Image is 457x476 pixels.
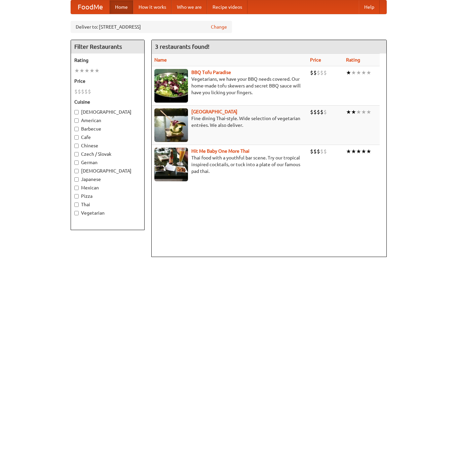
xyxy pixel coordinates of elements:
[359,0,380,14] a: Help
[74,144,79,148] input: Chinese
[74,184,141,191] label: Mexican
[154,57,167,63] a: Name
[74,134,141,141] label: Cafe
[323,69,327,76] li: $
[74,57,141,64] h5: Rating
[317,69,320,76] li: $
[133,0,172,14] a: How it works
[154,69,188,103] img: tofuparadise.jpg
[351,69,356,76] li: ★
[310,108,313,116] li: $
[74,169,79,173] input: [DEMOGRAPHIC_DATA]
[361,69,366,76] li: ★
[346,69,351,76] li: ★
[74,109,141,115] label: [DEMOGRAPHIC_DATA]
[361,148,366,155] li: ★
[351,148,356,155] li: ★
[94,67,100,74] li: ★
[317,108,320,116] li: $
[74,210,141,216] label: Vegetarian
[154,108,188,142] img: satay.jpg
[71,40,144,53] h4: Filter Restaurants
[74,160,79,165] input: German
[74,151,141,157] label: Czech / Slovak
[74,152,79,156] input: Czech / Slovak
[346,108,351,116] li: ★
[356,69,361,76] li: ★
[110,0,133,14] a: Home
[310,57,321,63] a: Price
[320,148,323,155] li: $
[313,108,317,116] li: $
[74,194,79,198] input: Pizza
[74,110,79,114] input: [DEMOGRAPHIC_DATA]
[78,88,81,95] li: $
[366,148,371,155] li: ★
[74,159,141,166] label: German
[74,193,141,199] label: Pizza
[313,69,317,76] li: $
[313,148,317,155] li: $
[154,154,305,175] p: Thai food with a youthful bar scene. Try our tropical inspired cocktails, or tuck into a plate of...
[356,148,361,155] li: ★
[366,108,371,116] li: ★
[172,0,207,14] a: Who we are
[310,148,313,155] li: $
[74,201,141,208] label: Thai
[320,108,323,116] li: $
[84,88,88,95] li: $
[74,203,79,207] input: Thai
[74,125,141,132] label: Barbecue
[74,127,79,131] input: Barbecue
[155,43,210,50] ng-pluralize: 3 restaurants found!
[79,67,84,74] li: ★
[89,67,94,74] li: ★
[74,118,79,123] input: American
[74,177,79,182] input: Japanese
[71,21,232,33] div: Deliver to: [STREET_ADDRESS]
[154,76,305,96] p: Vegetarians, we have your BBQ needs covered. Our home-made tofu skewers and secret BBQ sauce will...
[323,108,327,116] li: $
[346,148,351,155] li: ★
[74,186,79,190] input: Mexican
[366,69,371,76] li: ★
[191,109,237,114] a: [GEOGRAPHIC_DATA]
[74,99,141,105] h5: Cuisine
[81,88,84,95] li: $
[320,69,323,76] li: $
[211,24,227,30] a: Change
[323,148,327,155] li: $
[74,176,141,183] label: Japanese
[317,148,320,155] li: $
[361,108,366,116] li: ★
[191,70,231,75] a: BBQ Tofu Paradise
[74,168,141,174] label: [DEMOGRAPHIC_DATA]
[88,88,91,95] li: $
[346,57,360,63] a: Rating
[84,67,89,74] li: ★
[71,0,110,14] a: FoodMe
[74,88,78,95] li: $
[74,142,141,149] label: Chinese
[191,148,250,154] a: Hit Me Baby One More Thai
[356,108,361,116] li: ★
[351,108,356,116] li: ★
[154,115,305,129] p: Fine dining Thai-style. Wide selection of vegetarian entrées. We also deliver.
[74,78,141,84] h5: Price
[74,117,141,124] label: American
[310,69,313,76] li: $
[154,148,188,181] img: babythai.jpg
[74,135,79,140] input: Cafe
[207,0,247,14] a: Recipe videos
[74,67,79,74] li: ★
[74,211,79,215] input: Vegetarian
